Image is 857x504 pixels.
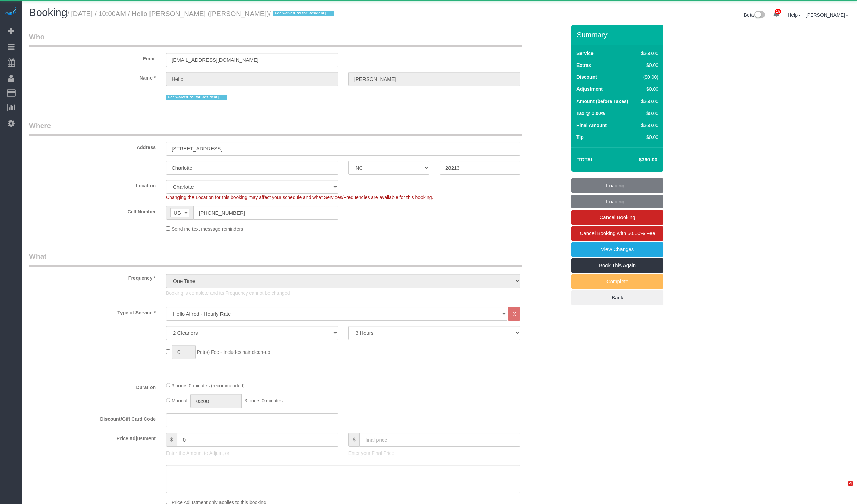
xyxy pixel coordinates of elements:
[269,10,336,17] span: /
[67,10,336,17] small: / [DATE] / 10:00AM / Hello [PERSON_NAME] ([PERSON_NAME])
[166,95,227,100] span: Fee waived 7/9 for Resident [PERSON_NAME]
[348,433,360,447] span: $
[24,180,161,189] label: Location
[245,398,283,403] span: 3 hours 0 minutes
[788,12,801,18] a: Help
[770,7,783,22] a: 15
[4,7,18,16] img: Automaid Logo
[166,161,338,175] input: City
[24,72,161,81] label: Name *
[639,110,658,117] div: $0.00
[166,433,177,447] span: $
[348,72,521,86] input: Last Name
[639,98,658,105] div: $360.00
[580,230,655,236] span: Cancel Booking with 50.00% Fee
[775,9,781,14] span: 15
[24,413,161,422] label: Discount/Gift Card Code
[806,12,848,18] a: [PERSON_NAME]
[359,433,520,447] input: final price
[29,120,522,136] legend: Where
[571,290,663,305] a: Back
[754,11,765,20] img: New interface
[848,481,853,486] span: 4
[172,383,245,388] span: 3 hours 0 minutes (recommended)
[639,122,658,129] div: $360.00
[273,11,334,16] span: Fee waived 7/9 for Resident [PERSON_NAME]
[166,450,338,457] p: Enter the Amount to Adjust, or
[348,450,521,457] p: Enter your Final Price
[193,206,338,220] input: Cell Number
[639,134,658,141] div: $0.00
[29,6,67,18] span: Booking
[834,481,850,497] iframe: Intercom live chat
[576,122,607,129] label: Final Amount
[24,381,161,391] label: Duration
[571,242,663,257] a: View Changes
[577,157,594,162] strong: Total
[24,142,161,151] label: Address
[576,134,584,141] label: Tip
[744,12,765,18] a: Beta
[576,50,594,57] label: Service
[197,349,270,355] span: Pet(s) Fee - Includes hair clean-up
[24,53,161,62] label: Email
[24,307,161,316] label: Type of Service *
[576,62,591,69] label: Extras
[172,226,243,232] span: Send me text message reminders
[29,32,522,47] legend: Who
[576,86,603,92] label: Adjustment
[24,206,161,215] label: Cell Number
[440,161,520,175] input: Zip Code
[618,157,657,163] h4: $360.00
[24,433,161,442] label: Price Adjustment
[24,272,161,282] label: Frequency *
[571,226,663,241] a: Cancel Booking with 50.00% Fee
[29,251,522,267] legend: What
[166,72,338,86] input: First Name
[639,50,658,57] div: $360.00
[639,86,658,92] div: $0.00
[172,398,187,403] span: Manual
[166,53,338,67] input: Email
[639,74,658,81] div: ($0.00)
[571,210,663,225] a: Cancel Booking
[576,98,628,105] label: Amount (before Taxes)
[639,62,658,69] div: $0.00
[577,31,660,39] h3: Summary
[166,290,520,297] p: Booking is complete and its Frequency cannot be changed
[166,195,433,200] span: Changing the Location for this booking may affect your schedule and what Services/Frequencies are...
[571,258,663,273] a: Book This Again
[576,74,597,81] label: Discount
[576,110,605,117] label: Tax @ 0.00%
